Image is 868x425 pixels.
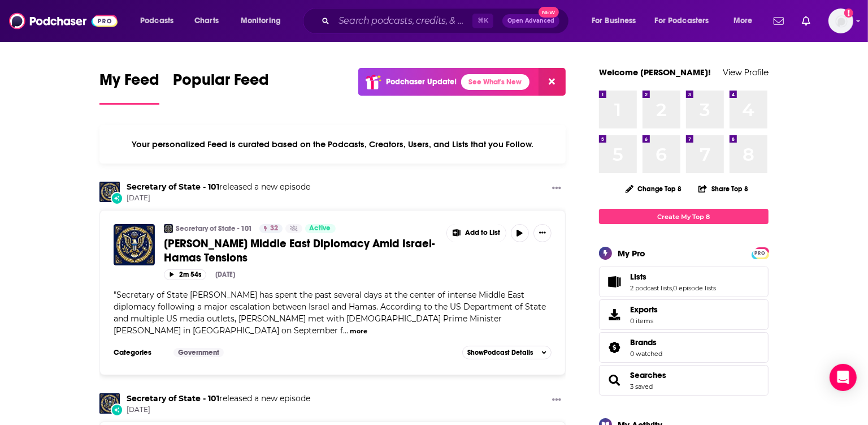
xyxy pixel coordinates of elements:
a: Show notifications dropdown [797,11,815,31]
a: Secretary of State - 101 [127,393,219,403]
a: Welcome [PERSON_NAME]! [599,67,711,78]
div: Search podcasts, credits, & more... [314,8,580,34]
div: [DATE] [215,271,235,278]
a: Lists [630,272,716,282]
h3: released a new episode [127,182,310,192]
span: Logged in as lizziehan [828,8,853,33]
div: Open Intercom Messenger [830,364,857,391]
a: Government [173,348,224,357]
button: Show More Button [447,224,506,242]
span: Charts [194,13,219,29]
a: Active [305,224,336,233]
a: Brands [603,340,626,355]
button: open menu [233,12,296,30]
span: Lists [630,272,646,282]
a: Exports [599,299,769,330]
button: Open AdvancedNew [502,14,559,28]
a: Brands [630,337,662,347]
a: Create My Top 8 [599,209,769,224]
span: Show Podcast Details [467,349,533,357]
a: 32 [259,224,283,233]
span: Secretary of State [PERSON_NAME] has spent the past several days at the center of intense Middle ... [114,290,546,336]
span: Brands [599,332,769,363]
span: New [539,7,559,18]
h3: released a new episode [127,393,310,404]
button: ShowPodcast Details [462,346,552,359]
span: Lists [599,267,769,297]
button: Share Top 8 [698,178,749,200]
button: Show More Button [548,182,566,196]
button: Change Top 8 [619,182,689,196]
button: Show profile menu [828,8,853,33]
img: Secretary of State - 101 [99,393,120,414]
a: Searches [630,370,666,380]
p: Podchaser Update! [386,77,457,87]
span: Exports [603,307,626,323]
span: [PERSON_NAME] Middle East Diplomacy Amid Israel-Hamas Tensions [164,237,435,265]
span: PRO [753,249,767,257]
span: [DATE] [127,194,310,203]
span: More [734,13,753,29]
span: Open Advanced [507,18,554,24]
button: more [350,327,367,336]
span: For Podcasters [655,13,709,29]
button: open menu [648,12,726,30]
a: 2 podcast lists [630,284,672,292]
img: Secretary of State - 101 [164,224,173,233]
span: [DATE] [127,405,310,415]
span: " [114,290,546,336]
span: , [672,284,673,292]
img: Rubio Navigates Middle East Diplomacy Amid Israel-Hamas Tensions [114,224,155,265]
a: Popular Feed [173,70,269,105]
span: My Feed [99,70,159,96]
span: Searches [599,365,769,396]
input: Search podcasts, credits, & more... [334,12,472,30]
div: New Episode [111,403,123,416]
a: Secretary of State - 101 [127,182,219,192]
a: Charts [187,12,225,30]
span: ⌘ K [472,14,493,28]
span: Exports [630,304,658,315]
button: open menu [584,12,650,30]
span: ... [343,325,348,336]
div: My Pro [618,248,645,259]
img: Podchaser - Follow, Share and Rate Podcasts [9,10,118,32]
h3: Categories [114,348,164,357]
a: My Feed [99,70,159,105]
span: Monitoring [241,13,281,29]
div: Your personalized Feed is curated based on the Podcasts, Creators, Users, and Lists that you Follow. [99,125,566,164]
img: User Profile [828,8,853,33]
a: Lists [603,274,626,290]
span: 32 [270,223,278,234]
div: New Episode [111,192,123,204]
span: Brands [630,337,657,347]
span: Popular Feed [173,70,269,96]
a: Secretary of State - 101 [176,224,252,233]
a: 0 watched [630,350,662,358]
button: open menu [726,12,767,30]
a: 3 saved [630,383,653,390]
a: Searches [603,372,626,388]
svg: Add a profile image [844,8,853,18]
span: 0 items [630,317,658,325]
button: 2m 54s [164,269,206,280]
a: Show notifications dropdown [769,11,788,31]
img: Secretary of State - 101 [99,182,120,202]
a: PRO [753,248,767,257]
a: [PERSON_NAME] Middle East Diplomacy Amid Israel-Hamas Tensions [164,237,439,265]
span: For Business [592,13,636,29]
span: Active [310,223,331,234]
button: Show More Button [548,393,566,407]
a: See What's New [461,74,530,90]
button: Show More Button [533,224,552,242]
a: 0 episode lists [673,284,716,292]
a: View Profile [723,67,769,78]
span: Podcasts [140,13,173,29]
